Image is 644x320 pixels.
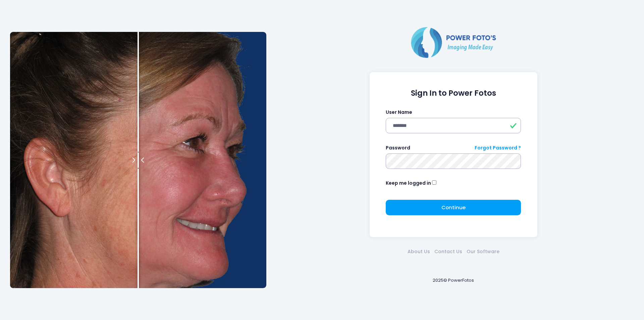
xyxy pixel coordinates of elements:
[405,248,432,255] a: About Us
[386,144,410,151] label: Password
[273,266,634,294] div: 2025© PowerFotos
[432,248,464,255] a: Contact Us
[386,180,431,187] label: Keep me logged in
[386,89,521,98] h1: Sign In to Power Fotos
[408,26,499,59] img: Logo
[386,109,412,116] label: User Name
[441,204,466,211] span: Continue
[464,248,501,255] a: Our Software
[475,144,521,151] a: Forgot Password ?
[386,200,521,215] button: Continue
